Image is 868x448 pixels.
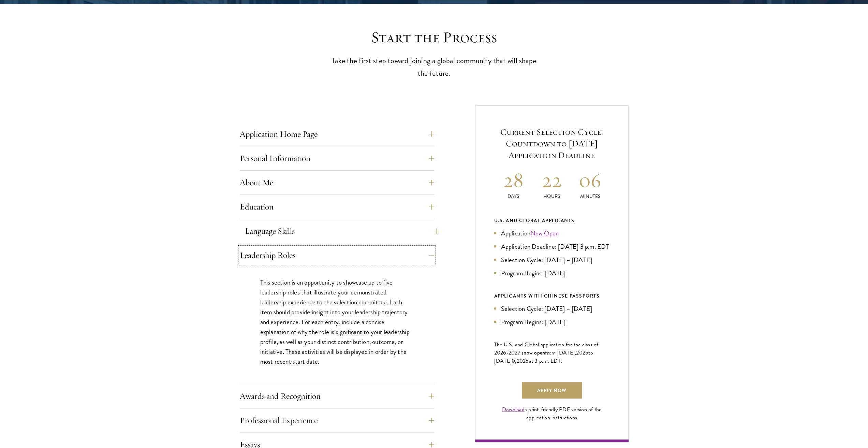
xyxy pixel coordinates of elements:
[494,317,609,327] li: Program Begins: [DATE]
[494,216,609,225] div: U.S. and Global Applicants
[328,28,540,47] h2: Start the Process
[494,193,533,200] p: Days
[494,292,609,300] div: APPLICANTS WITH CHINESE PASSPORTS
[494,167,533,193] h2: 28
[517,357,526,365] span: 202
[503,349,506,357] span: 6
[494,405,609,422] div: a print-friendly PDF version of the application instructions
[494,304,609,314] li: Selection Cycle: [DATE] – [DATE]
[260,277,414,367] p: This section is an opportunity to showcase up to five leadership roles that illustrate your demon...
[245,223,439,239] button: Language Skills
[502,405,525,414] a: Download
[240,150,434,167] button: Personal Information
[518,349,520,357] span: 7
[532,193,571,200] p: Hours
[494,268,609,278] li: Program Begins: [DATE]
[240,199,434,215] button: Education
[576,349,585,357] span: 202
[520,349,524,357] span: is
[530,228,559,238] a: Now Open
[526,357,529,365] span: 5
[494,242,609,251] li: Application Deadline: [DATE] 3 p.m. EDT
[240,126,434,142] button: Application Home Page
[240,412,434,429] button: Professional Experience
[571,167,609,193] h2: 06
[494,341,599,357] span: The U.S. and Global application for the class of 202
[529,357,562,365] span: at 3 p.m. EDT.
[522,382,582,399] a: Apply Now
[545,349,576,357] span: from [DATE],
[494,228,609,238] li: Application
[240,247,434,263] button: Leadership Roles
[571,193,609,200] p: Minutes
[506,349,518,357] span: -202
[515,357,516,365] span: ,
[512,357,515,365] span: 0
[494,255,609,265] li: Selection Cycle: [DATE] – [DATE]
[240,388,434,404] button: Awards and Recognition
[524,349,545,357] span: now open
[328,55,540,80] p: Take the first step toward joining a global community that will shape the future.
[494,126,609,161] h5: Current Selection Cycle: Countdown to [DATE] Application Deadline
[494,349,593,365] span: to [DATE]
[532,167,571,193] h2: 22
[585,349,588,357] span: 5
[240,174,434,191] button: About Me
